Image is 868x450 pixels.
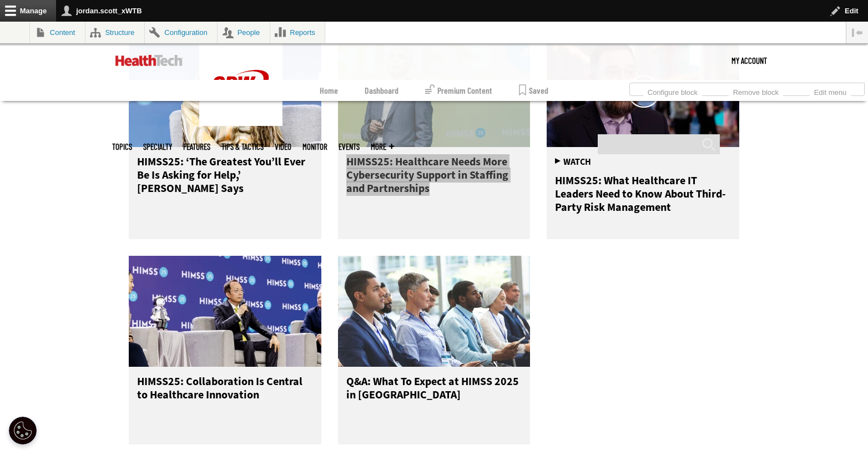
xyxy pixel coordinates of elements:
[320,80,338,101] a: Home
[346,374,519,402] span: Q&A: What To Expect at HIMSS 2025 in [GEOGRAPHIC_DATA]
[9,417,37,444] div: Cookie Settings
[425,80,492,101] a: Premium Content
[555,155,731,215] span: HIMSS25: What Healthcare IT Leaders Need to Know About Third-Party Risk Management
[137,374,302,402] span: HIMSS25: Collaboration Is Central to Healthcare Innovation
[199,117,282,129] a: CDW
[643,85,702,97] a: Configure block
[338,36,531,239] a: Paul Nakasone HIMSS25: Healthcare Needs More Cybersecurity Support in Staffing and Partnerships
[338,256,531,367] img: People attending a conference
[85,22,144,43] a: Structure
[9,417,37,444] button: Open Preferences
[115,55,183,66] img: Home
[145,22,217,43] a: Configuration
[30,22,85,43] a: Content
[143,143,172,151] span: Specialty
[339,143,360,151] a: Events
[275,143,291,151] a: Video
[199,44,282,126] img: Home
[112,143,132,151] span: Topics
[519,80,548,101] a: Saved
[731,44,767,77] a: My Account
[365,80,398,101] a: Dashboard
[183,143,210,151] a: Features
[221,143,264,151] a: Tips & Tactics
[731,44,767,77] div: User menu
[547,36,739,239] a: Erik Decker HIMSS25: What Healthcare IT Leaders Need to Know About Third-Party Risk Management
[346,154,508,196] span: HIMSS25: Healthcare Needs More Cybersecurity Support in Staffing and Partnerships
[129,256,321,444] a: panelists on stage at HIMSS25 HIMSS25: Collaboration Is Central to Healthcare Innovation
[729,85,783,97] a: Remove block
[371,143,394,151] span: More
[270,22,325,43] a: Reports
[302,143,327,151] a: MonITor
[129,256,321,367] img: panelists on stage at HIMSS25
[810,85,851,97] a: Edit menu
[218,22,270,43] a: People
[137,154,305,196] span: HIMSS25: ‘The Greatest You’ll Ever Be Is Asking for Help,’ [PERSON_NAME] Says
[846,22,868,43] button: Vertical orientation
[338,256,531,444] a: People attending a conference Q&A: What To Expect at HIMSS 2025 in [GEOGRAPHIC_DATA]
